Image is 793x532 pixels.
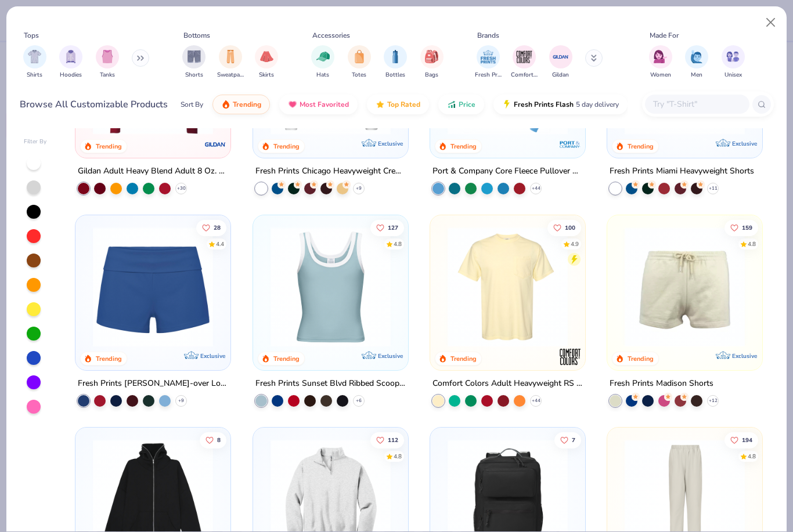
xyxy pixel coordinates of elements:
[101,50,114,63] img: Tanks Image
[531,397,540,404] span: + 44
[650,71,671,79] span: Women
[59,45,82,79] button: filter button
[233,100,261,109] span: Trending
[459,100,475,109] span: Price
[572,437,575,443] span: 7
[260,50,273,63] img: Skirts Image
[217,437,221,443] span: 8
[387,437,398,443] span: 112
[279,95,358,114] button: Most Favorited
[552,48,569,66] img: Gildan Image
[531,185,540,192] span: + 44
[265,227,396,347] img: 805349cc-a073-4baf-ae89-b2761e757b43
[732,140,757,147] span: Exclusive
[24,30,39,41] div: Tops
[726,50,740,63] img: Unisex Image
[60,71,82,79] span: Hoodies
[353,50,366,63] img: Totes Image
[182,45,206,79] button: filter button
[748,240,756,248] div: 4.8
[356,397,362,404] span: + 6
[685,45,708,79] div: filter for Men
[255,377,406,391] div: Fresh Prints Sunset Blvd Ribbed Scoop Tank Top
[24,137,47,146] div: Filter By
[724,432,758,448] button: Like
[571,240,579,248] div: 4.9
[200,432,226,448] button: Like
[511,45,538,79] div: filter for Comfort Colors
[183,30,210,41] div: Bottoms
[511,45,538,79] button: filter button
[610,164,754,179] div: Fresh Prints Miami Heavyweight Shorts
[610,377,713,391] div: Fresh Prints Madison Shorts
[316,71,329,79] span: Hats
[652,97,741,111] input: Try "T-Shirt"
[23,45,46,79] button: filter button
[196,219,226,236] button: Like
[352,71,366,79] span: Totes
[685,45,708,79] button: filter button
[96,45,119,79] button: filter button
[732,352,757,360] span: Exclusive
[185,71,203,79] span: Shorts
[742,437,752,443] span: 194
[348,45,371,79] button: filter button
[312,30,350,41] div: Accessories
[420,45,444,79] div: filter for Bags
[212,95,270,114] button: Trending
[255,164,406,179] div: Fresh Prints Chicago Heavyweight Crewneck
[432,377,583,391] div: Comfort Colors Adult Heavyweight RS Pocket T-Shirt
[259,71,274,79] span: Skirts
[565,225,575,230] span: 100
[722,45,745,79] div: filter for Unisex
[387,225,398,230] span: 127
[221,100,230,109] img: trending.gif
[493,95,628,114] button: Fresh Prints Flash5 day delivery
[201,352,226,360] span: Exclusive
[425,50,438,63] img: Bags Image
[649,45,672,79] button: filter button
[477,30,499,41] div: Brands
[511,71,538,79] span: Comfort Colors
[724,71,742,79] span: Unisex
[393,453,401,461] div: 4.8
[502,100,511,109] img: flash.gif
[438,95,484,114] button: Price
[188,50,201,63] img: Shorts Image
[178,397,184,404] span: + 9
[311,45,334,79] div: filter for Hats
[216,240,224,248] div: 4.4
[182,45,206,79] div: filter for Shorts
[420,45,444,79] button: filter button
[217,45,244,79] button: filter button
[370,219,403,236] button: Like
[619,227,751,347] img: 57e454c6-5c1c-4246-bc67-38b41f84003c
[547,219,581,236] button: Like
[217,45,244,79] div: filter for Sweatpants
[552,71,569,79] span: Gildan
[393,240,401,248] div: 4.8
[475,71,502,79] span: Fresh Prints
[367,95,429,114] button: Top Rated
[549,45,572,79] div: filter for Gildan
[742,225,752,230] span: 159
[356,185,362,192] span: + 9
[425,71,438,79] span: Bags
[78,377,228,391] div: Fresh Prints [PERSON_NAME]-over Lounge Shorts
[87,15,219,135] img: c7b025ed-4e20-46ac-9c52-55bc1f9f47df
[255,45,278,79] button: filter button
[389,50,402,63] img: Bottles Image
[217,71,244,79] span: Sweatpants
[384,45,407,79] button: filter button
[722,45,745,79] button: filter button
[724,219,758,236] button: Like
[709,185,718,192] span: + 11
[619,15,751,135] img: af8dff09-eddf-408b-b5dc-51145765dcf2
[709,397,718,404] span: + 12
[255,45,278,79] div: filter for Skirts
[316,50,330,63] img: Hats Image
[300,100,349,109] span: Most Favorited
[224,50,237,63] img: Sweatpants Image
[475,45,502,79] button: filter button
[442,227,574,347] img: 284e3bdb-833f-4f21-a3b0-720291adcbd9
